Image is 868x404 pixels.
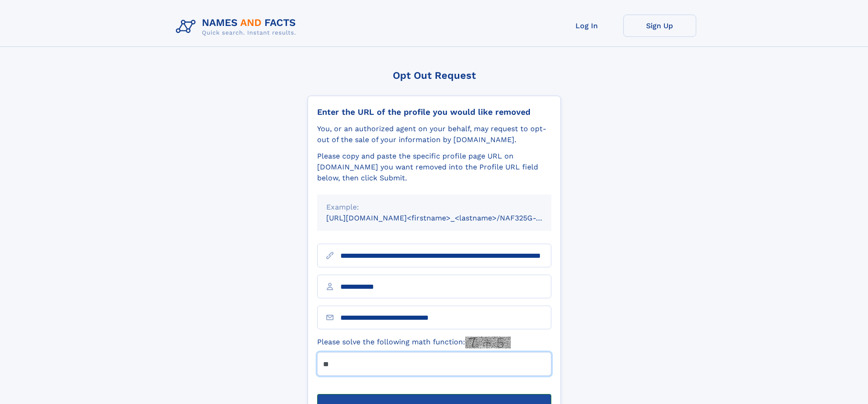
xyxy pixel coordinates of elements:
[326,202,542,213] div: Example:
[172,15,303,39] img: Logo Names and Facts
[550,15,623,37] a: Log In
[308,70,561,81] div: Opt Out Request
[326,214,569,222] small: [URL][DOMAIN_NAME]<firstname>_<lastname>/NAF325G-xxxxxxxx
[317,337,511,348] label: Please solve the following math function:
[317,123,551,145] div: You, or an authorized agent on your behalf, may request to opt-out of the sale of your informatio...
[623,15,696,37] a: Sign Up
[317,107,551,117] div: Enter the URL of the profile you would like removed
[317,151,551,184] div: Please copy and paste the specific profile page URL on [DOMAIN_NAME] you want removed into the Pr...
